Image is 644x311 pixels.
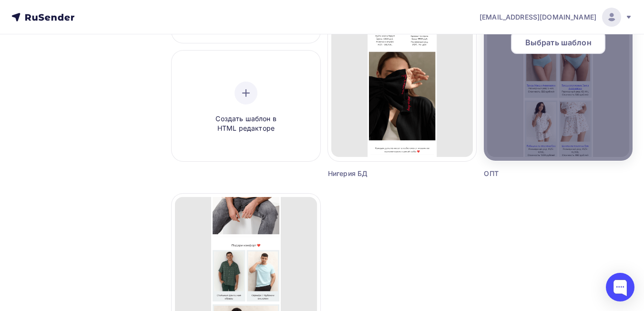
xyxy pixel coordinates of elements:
[328,169,440,178] div: Нигерия БД
[201,114,291,134] span: Создать шаблон в HTML редакторе
[484,169,595,178] div: ОПТ
[480,12,596,22] span: [EMAIL_ADDRESS][DOMAIN_NAME]
[525,37,592,48] span: Выбрать шаблон
[480,8,633,27] a: [EMAIL_ADDRESS][DOMAIN_NAME]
